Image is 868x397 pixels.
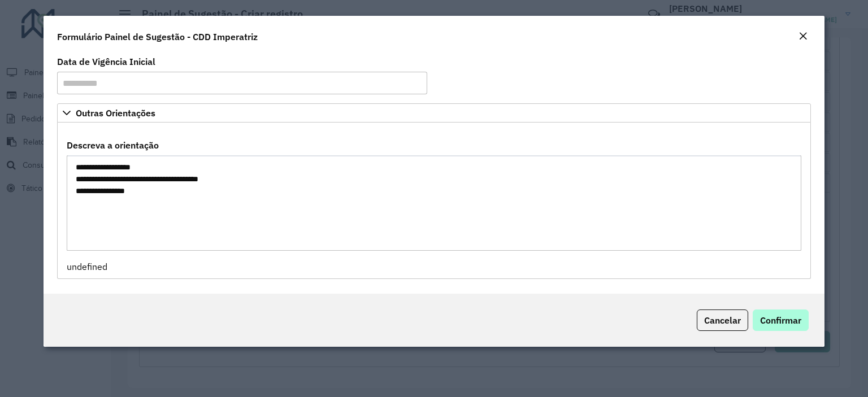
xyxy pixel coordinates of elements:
[76,108,155,117] span: Outras Orientações
[57,30,258,43] h4: Formulário Painel de Sugestão - CDD Imperatriz
[760,315,801,326] span: Confirmar
[697,309,748,331] button: Cancelar
[753,309,809,331] button: Confirmar
[67,261,107,272] span: undefined
[795,29,811,44] button: Close
[704,315,741,326] span: Cancelar
[798,32,808,41] em: Fechar
[67,138,159,152] label: Descreva a orientação
[57,103,811,123] a: Outras Orientações
[57,55,155,68] label: Data de Vigência Inicial
[57,123,811,279] div: Outras Orientações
